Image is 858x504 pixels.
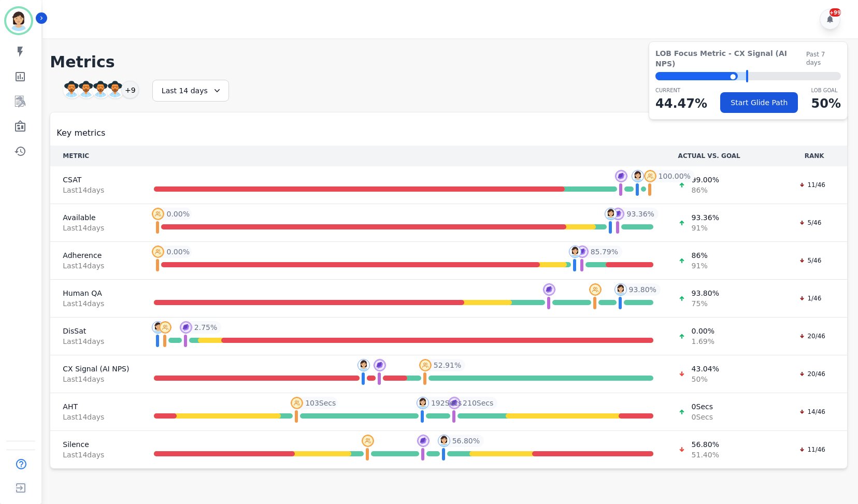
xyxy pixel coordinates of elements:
[417,397,429,409] img: profile-pic
[431,398,462,408] span: 192 Secs
[159,321,171,334] img: profile-pic
[63,439,129,450] span: Silence
[452,436,480,446] span: 56.80 %
[63,450,129,460] span: Last 14 day s
[291,397,303,409] img: profile-pic
[666,146,782,166] th: ACTUAL VS. GOAL
[357,359,370,371] img: profile-pic
[692,185,719,195] span: 86 %
[63,261,129,271] span: Last 14 day s
[811,87,841,94] p: LOB Goal
[794,444,831,455] div: 11/46
[794,331,831,341] div: 20/46
[374,359,386,371] img: profile-pic
[438,435,450,447] img: profile-pic
[50,146,141,166] th: METRIC
[543,283,555,296] img: profile-pic
[794,293,826,304] div: 1/46
[576,246,589,258] img: profile-pic
[655,48,806,69] span: LOB Focus Metric - CX Signal (AI NPS)
[152,246,164,258] img: profile-pic
[180,321,192,334] img: profile-pic
[612,208,624,220] img: profile-pic
[655,94,707,113] p: 44.47 %
[692,326,714,336] span: 0.00 %
[56,127,105,139] span: Key metrics
[589,283,602,296] img: profile-pic
[362,435,374,447] img: profile-pic
[632,170,644,182] img: profile-pic
[166,209,189,219] span: 0.00 %
[417,435,430,447] img: profile-pic
[692,212,719,223] span: 93.36 %
[806,50,841,67] span: Past 7 days
[605,208,617,220] img: profile-pic
[794,180,831,190] div: 11/46
[448,397,461,409] img: profile-pic
[794,369,831,379] div: 20/46
[63,212,129,223] span: Available
[692,439,719,450] span: 56.80 %
[692,250,708,261] span: 86 %
[626,209,654,219] span: 93.36 %
[50,53,848,71] h1: Metrics
[692,288,719,298] span: 93.80 %
[63,185,129,195] span: Last 14 day s
[434,360,461,370] span: 52.91 %
[63,298,129,309] span: Last 14 day s
[692,223,719,233] span: 91 %
[692,450,719,460] span: 51.40 %
[63,175,129,185] span: CSAT
[629,284,656,295] span: 93.80 %
[419,359,432,371] img: profile-pic
[692,298,719,309] span: 75 %
[655,87,707,94] p: CURRENT
[830,8,841,17] div: +99
[121,81,139,98] div: +9
[692,336,714,347] span: 1.69 %
[63,326,129,336] span: DisSat
[463,398,493,408] span: 210 Secs
[692,412,713,422] span: 0 Secs
[659,171,691,181] span: 100.00 %
[6,8,31,33] img: Bordered avatar
[614,283,627,296] img: profile-pic
[615,170,627,182] img: profile-pic
[794,407,831,417] div: 14/46
[720,92,798,113] button: Start Glide Path
[781,146,847,166] th: RANK
[811,94,841,113] p: 50 %
[794,255,826,266] div: 5/46
[63,374,129,384] span: Last 14 day s
[63,412,129,422] span: Last 14 day s
[63,250,129,261] span: Adherence
[692,374,719,384] span: 50 %
[63,401,129,412] span: AHT
[63,364,129,374] span: CX Signal (AI NPS)
[591,247,618,257] span: 85.79 %
[692,401,713,412] span: 0 Secs
[63,288,129,298] span: Human QA
[166,247,189,257] span: 0.00 %
[152,321,164,334] img: profile-pic
[152,80,229,102] div: Last 14 days
[152,208,164,220] img: profile-pic
[305,398,336,408] span: 103 Secs
[692,261,708,271] span: 91 %
[63,223,129,233] span: Last 14 day s
[655,72,738,80] div: ⬤
[63,336,129,347] span: Last 14 day s
[692,364,719,374] span: 43.04 %
[794,218,826,228] div: 5/46
[194,322,217,333] span: 2.75 %
[692,175,719,185] span: 99.00 %
[644,170,656,182] img: profile-pic
[569,246,581,258] img: profile-pic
